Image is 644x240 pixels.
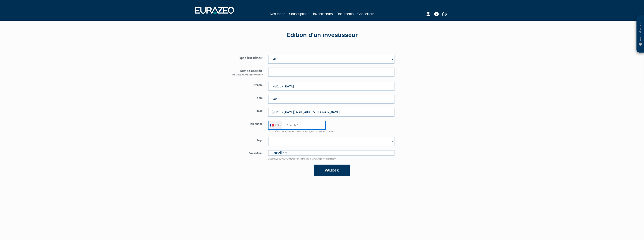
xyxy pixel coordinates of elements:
[357,11,374,17] a: Conseillers
[270,11,285,17] a: Nos fonds
[224,73,263,76] div: Dans le cas d’une personne morale
[221,108,265,113] label: Email
[275,123,279,127] div: +33
[313,11,333,17] a: Investisseurs
[221,95,265,100] label: Nom
[638,17,642,51] p: Besoin d'aide ?
[337,11,354,17] a: Documents
[314,165,350,176] button: Valider
[221,55,265,60] label: Type d'investisseur
[195,7,234,14] img: 1732889491-logotype_eurazeo_blanc_rvb.png
[221,137,265,143] label: Pays
[221,82,265,87] label: Prénom
[221,68,265,76] label: Nom de la société
[268,121,326,130] input: 6 12 34 56 78
[265,130,397,133] span: Sera utilisé pour la signature électronique des souscriptions
[268,121,282,129] div: France: +33
[221,150,265,156] label: Conseillers
[265,157,397,161] span: Plusieurs conseillers peuvent être liés à un même investisseur
[221,121,265,126] label: Téléphone
[289,11,309,17] a: Souscriptions
[215,31,429,39] div: Edition d'un investisseur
